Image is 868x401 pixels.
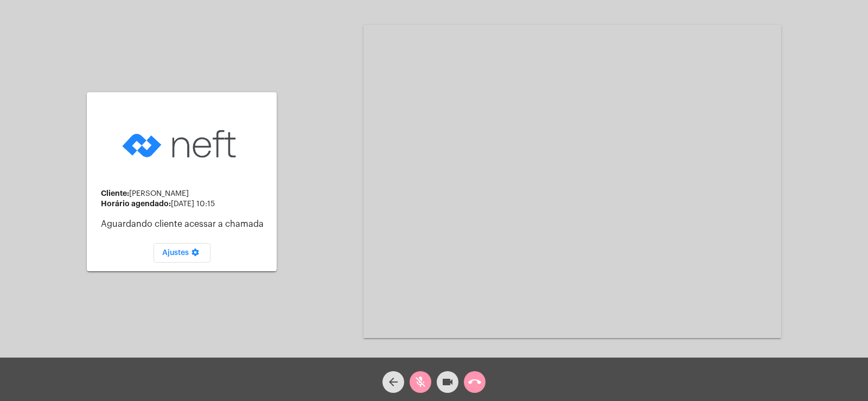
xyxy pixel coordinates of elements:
[154,243,210,263] button: Ajustes
[119,113,244,175] img: logo-neft-novo-2.png
[101,200,268,208] div: [DATE] 10:15
[101,219,268,229] p: Aguardando cliente acessar a chamada
[101,200,171,207] strong: Horário agendado:
[414,375,427,389] mat-icon: mic_off
[162,249,202,257] span: Ajustes
[468,375,481,389] mat-icon: call_end
[101,189,129,197] strong: Cliente:
[101,189,268,198] div: [PERSON_NAME]
[387,375,400,389] mat-icon: arrow_back
[189,248,202,261] mat-icon: settings
[441,375,454,389] mat-icon: videocam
